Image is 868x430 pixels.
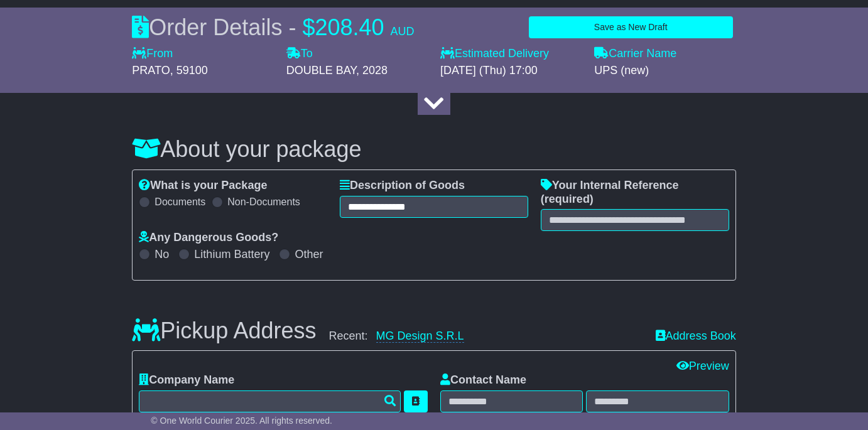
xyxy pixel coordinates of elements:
span: $ [302,14,315,40]
label: Lithium Battery [194,248,269,262]
div: [DATE] (Thu) 17:00 [440,64,582,78]
span: DOUBLE BAY [286,64,356,77]
label: Carrier Name [594,47,676,61]
span: AUD [391,25,415,38]
label: Description of Goods [340,179,465,193]
label: Any Dangerous Goods? [139,231,278,245]
a: MG Design S.R.L [376,330,464,343]
label: No [155,248,169,262]
span: PRATO [132,64,170,77]
a: Preview [676,360,729,372]
span: © One World Courier 2025. All rights reserved. [151,416,332,426]
div: Order Details - [132,14,414,41]
label: Other [295,248,323,262]
div: UPS (new) [594,64,735,78]
label: To [286,47,313,61]
button: Save as New Draft [529,16,733,38]
h3: About your package [132,137,735,162]
div: Recent: [328,330,643,343]
a: Address Book [656,330,736,343]
span: 208.40 [315,14,384,40]
label: Company Name [139,374,234,387]
h3: Pickup Address [132,318,316,343]
label: Contact Name [440,374,526,387]
span: , 59100 [170,64,208,77]
label: Documents [155,196,205,208]
label: Non-Documents [227,196,300,208]
label: From [132,47,173,61]
label: Estimated Delivery [440,47,582,61]
label: Your Internal Reference (required) [541,179,729,206]
span: , 2028 [356,64,388,77]
label: What is your Package [139,179,267,193]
